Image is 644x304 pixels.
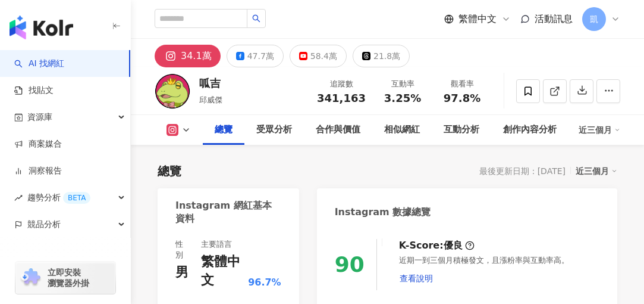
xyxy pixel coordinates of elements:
div: 近三個月 [576,163,617,179]
a: searchAI 找網紅 [14,58,64,70]
div: 性別 [175,239,189,260]
div: K-Score : [399,239,475,252]
div: 90 [335,252,365,277]
span: 立即安裝 瀏覽器外掛 [48,267,89,289]
button: 查看說明 [399,266,433,290]
div: 創作內容分析 [503,123,557,137]
a: chrome extension立即安裝 瀏覽器外掛 [15,262,115,294]
div: 男 [175,263,189,282]
div: 互動分析 [444,123,479,137]
div: 總覽 [215,123,233,137]
div: 呱吉 [199,76,222,91]
span: 凱 [590,13,598,26]
div: 最後更新日期：[DATE] [479,166,566,176]
div: 47.7萬 [247,48,274,64]
a: 商案媒合 [14,138,62,150]
span: 資源庫 [27,104,52,131]
span: 競品分析 [27,211,61,238]
span: search [252,14,260,23]
div: 受眾分析 [256,123,292,137]
span: 繁體中文 [458,13,497,26]
span: 趨勢分析 [27,184,90,211]
div: 近三個月 [579,120,620,139]
div: 58.4萬 [310,48,337,64]
div: 觀看率 [439,78,485,90]
button: 47.7萬 [227,45,284,67]
button: 21.8萬 [353,45,410,67]
a: 找貼文 [14,85,54,97]
a: 洞察報告 [14,165,62,177]
div: 追蹤數 [317,78,366,90]
div: 總覽 [158,163,181,179]
span: 活動訊息 [535,13,573,24]
span: 邱威傑 [199,95,222,104]
img: KOL Avatar [155,73,190,109]
div: 互動率 [380,78,425,90]
div: 優良 [444,239,463,252]
div: Instagram 數據總覽 [335,206,431,219]
div: 21.8萬 [373,48,400,64]
span: 查看說明 [400,274,433,283]
span: 3.25% [384,92,421,104]
span: 97.8% [444,92,480,104]
div: 主要語言 [201,239,232,250]
div: 合作與價值 [316,123,360,137]
button: 58.4萬 [290,45,347,67]
img: chrome extension [19,268,42,287]
div: 近期一到三個月積極發文，且漲粉率與互動率高。 [399,255,599,290]
span: rise [14,194,23,202]
span: 341,163 [317,92,366,104]
button: 34.1萬 [155,45,221,67]
div: 繁體中文 [201,253,245,290]
div: 相似網紅 [384,123,420,137]
div: 34.1萬 [181,48,212,64]
img: logo [10,15,73,39]
span: 96.7% [248,276,281,289]
div: BETA [63,192,90,204]
div: Instagram 網紅基本資料 [175,199,275,226]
